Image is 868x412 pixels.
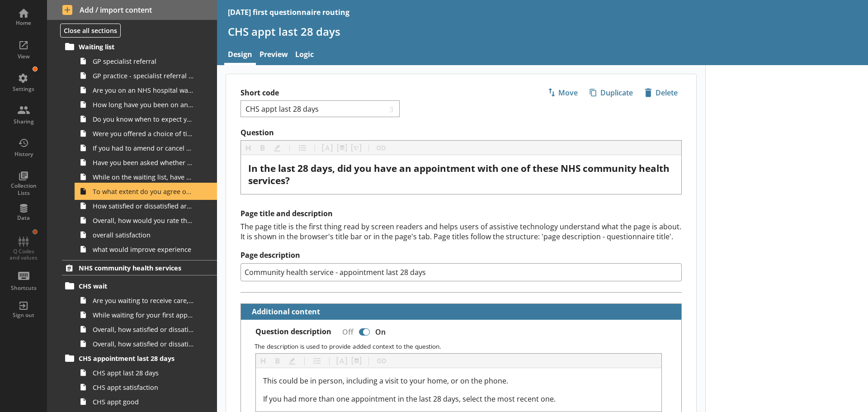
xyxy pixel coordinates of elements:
[263,376,508,386] span: This could be in person, including a visit to your home, or on the phone.
[76,155,217,170] a: Have you been asked whether you still require your hospital appointment?
[586,85,637,100] span: Duplicate
[93,398,193,406] span: CHS appt good
[93,144,193,152] span: If you had to amend or cancel your hospital appointment, how easy or difficult did you find it?
[76,227,217,242] a: overall satisfaction
[224,46,256,65] a: Design
[76,322,217,336] a: Overall, how satisfied or dissatisfied are you with the communication about your wait for the NHS...
[76,365,217,380] a: CHS appt last 28 days
[93,325,193,334] span: Overall, how satisfied or dissatisfied are you with the communication about your wait for the NHS...
[62,5,202,15] span: Add / import content
[76,308,217,322] a: While waiting for your first appointment to receive care, treatment or advice from an NHS communi...
[76,242,217,256] a: what would improve experience
[62,351,217,365] a: CHS appointment last 28 days
[76,170,217,184] a: While on the waiting list, have you been provided with information about any of the following?
[93,202,193,210] span: How satisfied or dissatisfied are you with the communication about your wait?
[47,21,217,256] li: NHS hospital waiting listWaiting listGP specialist referralGP practice - specialist referral choi...
[8,151,39,158] div: History
[93,57,193,66] span: GP specialist referral
[255,327,331,336] label: Question description
[93,340,193,348] span: Overall, how satisfied or dissatisfied are you with the length of time you have been waiting for ...
[93,231,193,239] span: overall satisfaction
[76,68,217,83] a: GP practice - specialist referral choice
[93,216,193,225] span: Overall, how would you rate the administration of your care?
[248,162,672,187] span: In the last 28 days, did you have an appointment with one of these NHS community health services?
[93,100,193,109] span: How long have you been on an NHS hospital waiting list?
[292,46,317,65] a: Logic
[93,369,193,377] span: CHS appt last 28 days
[8,214,39,222] div: Data
[76,199,217,213] a: How satisfied or dissatisfied are you with the communication about your wait?
[60,24,121,38] button: Close all sections
[62,260,217,275] a: NHS community health services
[93,296,193,305] span: Are you waiting to receive care, treatment or advice from one of the following NHS community heal...
[76,141,217,155] a: If you had to amend or cancel your hospital appointment, how easy or difficult did you find it?
[93,71,193,80] span: GP practice - specialist referral choice
[241,251,682,260] label: Page description
[372,324,393,340] div: On
[76,184,217,199] a: To what extent do you agree or disagree that you understood the information given to you about ho...
[8,284,39,292] div: Shortcuts
[585,85,637,100] button: Duplicate
[62,279,217,293] a: CHS wait
[79,282,190,290] span: CHS wait
[641,85,681,100] span: Delete
[93,158,193,167] span: Have you been asked whether you still require your hospital appointment?
[93,383,193,392] span: CHS appt satisfaction
[76,126,217,141] a: Were you offered a choice of time and date for your hospital appointment?
[76,293,217,308] a: Are you waiting to receive care, treatment or advice from one of the following NHS community heal...
[76,54,217,68] a: GP specialist referral
[76,83,217,97] a: Are you on an NHS hospital waiting list?
[93,245,193,254] span: what would improve experience
[228,24,857,38] h1: CHS appt last 28 days
[543,85,582,100] button: Move
[241,209,682,218] h2: Page title and description
[245,304,322,320] button: Additional content
[93,86,193,95] span: Are you on an NHS hospital waiting list?
[76,112,217,126] a: Do you know when to expect your appointment or treatment at the hospital?
[8,53,39,60] div: View
[263,394,556,404] span: If you had more than one appointment in the last 28 days, select the most recent one.
[93,187,193,196] span: To what extent do you agree or disagree that you understood the information given to you about ho...
[241,88,461,98] label: Short code
[79,43,190,51] span: Waiting list
[241,222,682,242] div: The page title is the first thing read by screen readers and helps users of assistive technology ...
[8,118,39,125] div: Sharing
[79,354,190,363] span: CHS appointment last 28 days
[62,39,217,54] a: Waiting list
[79,264,190,272] span: NHS community health services
[8,85,39,93] div: Settings
[544,85,581,100] span: Move
[8,19,39,27] div: Home
[387,104,396,113] span: 3
[228,7,349,17] div: [DATE] first questionnaire routing
[255,342,674,350] p: The description is used to provide added context to the question.
[8,182,39,196] div: Collection Lists
[76,97,217,112] a: How long have you been on an NHS hospital waiting list?
[66,279,217,351] li: CHS waitAre you waiting to receive care, treatment or advice from one of the following NHS commun...
[66,39,217,256] li: Waiting listGP specialist referralGP practice - specialist referral choiceAre you on an NHS hospi...
[76,394,217,409] a: CHS appt good
[248,162,674,187] div: Question
[76,380,217,394] a: CHS appt satisfaction
[335,324,357,340] div: Off
[641,85,682,100] button: Delete
[93,129,193,138] span: Were you offered a choice of time and date for your hospital appointment?
[8,312,39,319] div: Sign out
[76,213,217,227] a: Overall, how would you rate the administration of your care?
[93,115,193,123] span: Do you know when to expect your appointment or treatment at the hospital?
[93,173,193,181] span: While on the waiting list, have you been provided with information about any of the following?
[241,128,682,137] label: Question
[256,46,292,65] a: Preview
[76,336,217,351] a: Overall, how satisfied or dissatisfied are you with the length of time you have been waiting for ...
[93,311,193,319] span: While waiting for your first appointment to receive care, treatment or advice from an NHS communi...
